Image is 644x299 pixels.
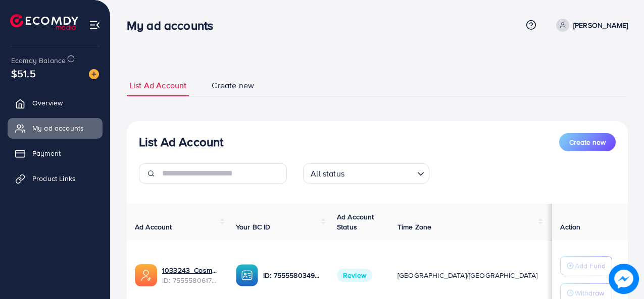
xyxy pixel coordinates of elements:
a: Overview [8,93,103,113]
div: Search for option [303,163,429,184]
img: menu [89,19,101,31]
span: Time Zone [398,222,431,232]
span: List Ad Account [129,80,186,91]
span: ID: 7555580617841229840 [162,275,220,285]
button: Add Fund [560,256,612,275]
img: logo [10,14,78,30]
button: Create new [559,133,616,151]
a: Product Links [8,168,103,189]
a: 1033243_Cosmo Ad Account_1759170727959 [162,265,220,275]
img: image [89,69,99,79]
span: Review [337,269,372,282]
a: My ad accounts [8,118,103,138]
span: All status [309,166,346,181]
a: [PERSON_NAME] [552,19,628,32]
h3: List Ad Account [139,135,223,149]
span: My ad accounts [32,123,84,133]
input: Search for option [348,164,413,181]
span: Ad Account Status [337,212,374,232]
span: Create new [212,80,254,91]
span: Your BC ID [236,222,271,232]
a: Payment [8,143,103,163]
p: Withdraw [575,287,604,299]
span: Ecomdy Balance [11,55,66,66]
span: $51.5 [11,66,36,81]
span: Ad Account [135,222,172,232]
span: Action [560,222,580,232]
span: Overview [32,98,63,108]
img: ic-ads-acc.e4c84228.svg [135,264,157,286]
div: <span class='underline'>1033243_Cosmo Ad Account_1759170727959</span></br>7555580617841229840 [162,265,220,286]
span: Payment [32,148,61,158]
span: [GEOGRAPHIC_DATA]/[GEOGRAPHIC_DATA] [398,270,538,280]
span: Product Links [32,173,76,184]
span: Create new [569,137,606,147]
img: ic-ba-acc.ded83a64.svg [236,264,258,286]
p: [PERSON_NAME] [573,19,628,31]
p: ID: 7555580349984669713 [263,269,321,281]
h3: My ad accounts [127,18,221,33]
img: image [609,264,639,294]
p: Add Fund [575,260,606,272]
